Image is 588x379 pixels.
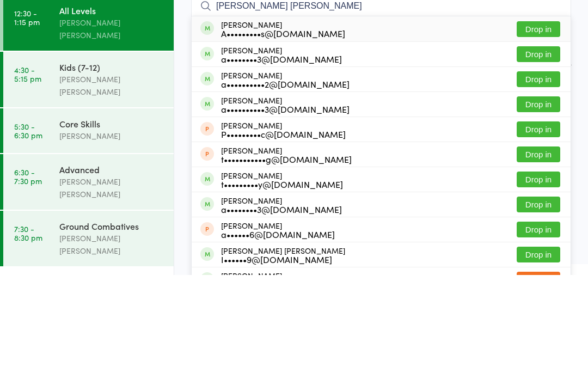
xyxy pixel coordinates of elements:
div: [PERSON_NAME] [221,300,342,317]
div: A•••••••••s@[DOMAIN_NAME] [221,133,345,142]
div: [PERSON_NAME] [PERSON_NAME] [59,120,164,145]
div: Events for [14,60,68,78]
time: 12:30 - 1:15 pm [14,113,40,130]
time: 7:30 - 8:30 pm [14,328,42,346]
button: Drop in [517,125,560,141]
div: a••••••••••3@[DOMAIN_NAME] [221,209,350,217]
a: 7:30 -8:30 pmGround Combatives[PERSON_NAME] [PERSON_NAME] [3,315,174,370]
a: 12:30 -1:15 pmAll Levels[PERSON_NAME] [PERSON_NAME] [3,99,174,155]
input: Search [191,97,571,123]
div: [PERSON_NAME] [221,150,342,167]
a: 4:30 -5:15 pmKids (7-12)[PERSON_NAME] [PERSON_NAME] [3,156,174,211]
div: [PERSON_NAME] [PERSON_NAME] [59,279,164,304]
div: [PERSON_NAME] [221,325,335,343]
div: [PERSON_NAME] [221,275,343,292]
img: Krav Maga Defence Institute [11,8,52,49]
time: 4:30 - 5:15 pm [14,169,41,187]
button: Drop in [517,250,560,266]
div: [PERSON_NAME] [221,200,350,217]
button: Drop in [517,351,560,366]
div: [PERSON_NAME] [59,234,164,246]
a: [DATE] [14,78,41,90]
h2: All Levels Check-in [191,15,571,33]
button: Drop in [517,276,560,291]
div: [PERSON_NAME] [PERSON_NAME] [59,177,164,202]
span: Adults [191,71,571,82]
div: [PERSON_NAME] [221,175,350,192]
div: t•••••••••••g@[DOMAIN_NAME] [221,259,352,267]
div: P•••••••••c@[DOMAIN_NAME] [221,234,346,242]
time: 5:30 - 6:30 pm [14,226,42,243]
span: [PERSON_NAME] [PERSON_NAME] [191,50,554,60]
button: Drop in [517,326,560,341]
div: At [78,60,132,78]
a: 5:30 -6:30 pmCore Skills[PERSON_NAME] [3,212,174,257]
div: [PERSON_NAME] [221,250,352,267]
button: Drop in [517,175,560,191]
div: a••••••••3@[DOMAIN_NAME] [221,158,342,167]
div: Kids (7-12) [59,165,164,177]
div: a••••••6@[DOMAIN_NAME] [221,334,335,343]
div: Advanced [59,267,164,279]
div: [PERSON_NAME] [PERSON_NAME] [221,350,345,368]
div: All Levels [59,108,164,120]
div: t•••••••••y@[DOMAIN_NAME] [221,284,343,292]
a: 6:30 -7:30 pmAdvanced[PERSON_NAME] [PERSON_NAME] [3,258,174,314]
button: Drop in [517,225,560,241]
span: [GEOGRAPHIC_DATA] [191,60,554,71]
div: Core Skills [59,222,164,234]
div: [PERSON_NAME] [PERSON_NAME] [59,336,164,361]
div: [PERSON_NAME] [221,225,346,242]
div: Ground Combatives [59,324,164,336]
div: Any location [78,78,132,90]
div: a••••••••3@[DOMAIN_NAME] [221,309,342,317]
button: Drop in [517,200,560,216]
div: I••••••9@[DOMAIN_NAME] [221,359,345,368]
time: 6:30 - 7:30 pm [14,272,42,289]
div: a••••••••••2@[DOMAIN_NAME] [221,184,350,192]
div: [PERSON_NAME] [221,124,345,142]
button: Drop in [517,150,560,166]
span: [DATE] 12:30pm [191,39,554,50]
button: Drop in [517,301,560,316]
